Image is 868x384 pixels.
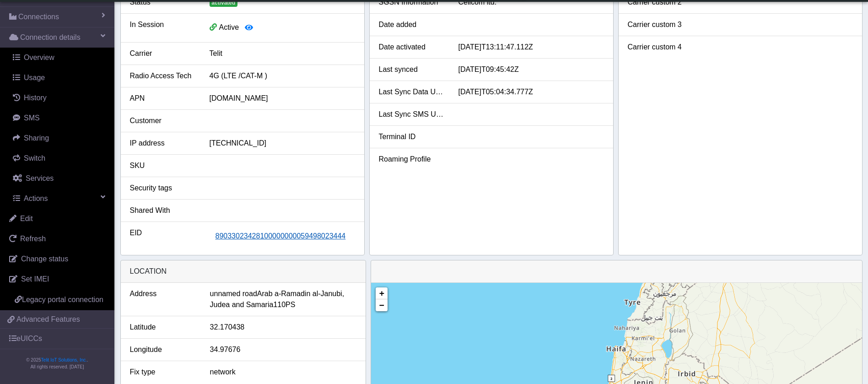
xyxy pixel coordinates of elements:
span: 89033023428100000000059498023444 [216,232,346,240]
div: Longitude [123,344,203,355]
span: Switch [24,154,45,162]
div: Customer [123,115,203,126]
a: SMS [4,108,114,128]
a: History [4,88,114,108]
div: [TECHNICAL_ID] [203,138,362,149]
div: LOCATION [121,260,366,283]
div: Carrier [123,48,203,59]
div: 32.170438 [203,322,363,333]
div: 34.97676 [203,344,363,355]
div: Last Sync Data Usage [372,87,452,97]
span: Actions [24,195,48,202]
a: Overview [4,48,114,68]
span: Connections [18,11,59,22]
div: 4G (LTE /CAT-M ) [203,70,362,81]
button: View session details [239,19,259,37]
div: Telit [203,48,362,59]
div: [DATE]T09:45:42Z [452,64,611,75]
div: In Session [123,19,203,37]
span: Overview [24,54,54,61]
a: Usage [4,68,114,88]
div: Carrier custom 3 [621,19,701,30]
a: Zoom out [376,299,388,311]
div: Roaming Profile [372,154,452,165]
div: [DATE]T05:04:34.777Z [452,87,611,97]
a: Switch [4,148,114,168]
span: History [24,94,47,102]
div: IP address [123,138,203,149]
div: [DATE]T13:11:47.112Z [452,42,611,53]
div: SKU [123,160,203,171]
div: Radio Access Tech [123,70,203,81]
span: PS [286,299,295,310]
span: 110 [273,299,286,310]
div: network [203,367,363,378]
span: Services [26,174,54,182]
div: APN [123,93,203,104]
div: Last synced [372,64,452,75]
span: Change status [21,255,68,263]
div: Fix type [123,367,203,378]
span: Arab a-Ramadin al-Janubi, [257,288,344,299]
a: Sharing [4,128,114,148]
span: Usage [24,74,45,81]
a: Services [4,168,114,189]
div: Latitude [123,322,203,333]
div: EID [123,227,203,245]
div: Shared With [123,205,203,216]
button: 89033023428100000000059498023444 [210,227,352,245]
span: Active [219,23,239,31]
span: Advanced Features [16,314,80,325]
span: Legacy portal connection [22,296,103,303]
div: Last Sync SMS Usage [372,109,452,120]
span: unnamed road [210,288,257,299]
span: Connection details [20,32,81,43]
a: Actions [4,189,114,209]
div: Security tags [123,183,203,194]
a: Zoom in [376,287,388,299]
div: Address [123,288,203,310]
span: Refresh [20,235,46,243]
div: Date added [372,19,452,30]
span: Set IMEI [21,275,49,283]
span: Sharing [24,134,49,142]
div: Date activated [372,42,452,53]
span: SMS [24,114,40,122]
div: Carrier custom 4 [621,42,701,53]
span: Judea and Samaria [210,299,274,310]
div: [DOMAIN_NAME] [203,93,362,104]
div: Terminal ID [372,131,452,142]
span: Edit [20,215,33,222]
a: Telit IoT Solutions, Inc. [41,357,87,362]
